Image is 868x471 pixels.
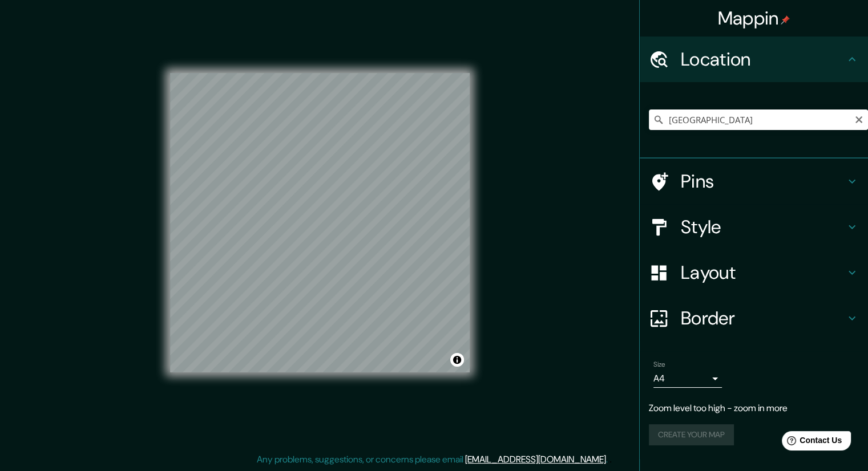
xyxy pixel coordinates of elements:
canvas: Map [170,73,470,372]
div: . [609,453,612,466]
img: pin-icon.png [781,15,790,25]
h4: Layout [681,261,845,284]
div: Layout [640,250,868,295]
input: Pick your city or area [649,109,868,130]
div: . [608,453,609,466]
h4: Pins [681,170,845,193]
h4: Border [681,307,845,330]
h4: Mappin [718,7,790,30]
p: Any problems, suggestions, or concerns please email . [257,453,608,466]
div: Pins [640,159,868,204]
p: Zoom level too high - zoom in more [649,401,859,415]
button: Clear [854,113,863,124]
button: Toggle attribution [450,353,464,367]
div: Border [640,295,868,341]
h4: Style [681,216,845,238]
div: Location [640,36,868,82]
label: Size [653,360,665,370]
div: Style [640,204,868,250]
h4: Location [681,48,845,71]
a: [EMAIL_ADDRESS][DOMAIN_NAME] [465,453,606,465]
div: A4 [653,370,722,388]
iframe: Help widget launcher [766,427,855,458]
